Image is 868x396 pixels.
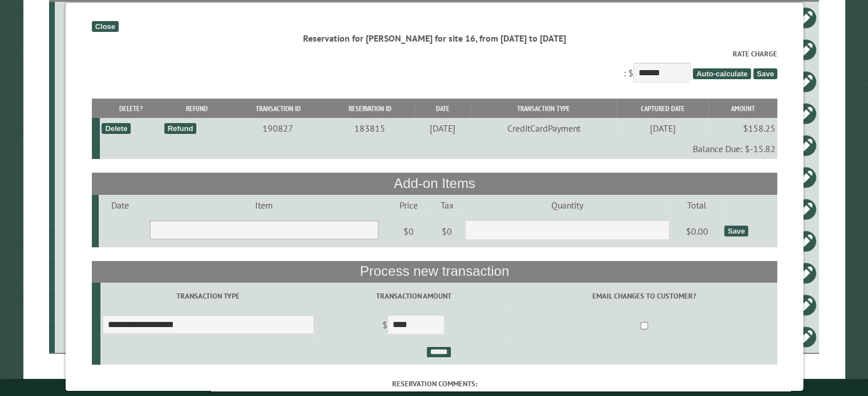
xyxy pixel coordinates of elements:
td: $0.00 [655,2,748,34]
th: Process new transaction [91,261,777,283]
div: : $ [91,48,777,85]
span: Save [753,68,777,79]
div: 510 [59,235,112,247]
td: [DATE] [616,118,708,138]
div: 506 [59,172,112,183]
td: CreditCardPayment [470,118,616,138]
div: Delete [101,123,130,134]
td: Total [671,195,722,215]
td: Item [140,195,386,215]
label: Email changes to customer? [512,291,775,301]
th: Reservation ID [325,99,414,119]
td: [DATE] [414,118,470,138]
label: Rate Charge [91,48,777,59]
div: 600 [59,108,112,119]
span: Auto-calculate [692,68,750,79]
th: Delete? [99,99,162,119]
td: $0.00 [671,215,722,247]
div: 501 [59,44,112,55]
label: Transaction Amount [317,291,509,301]
td: Quantity [463,195,671,215]
label: Transaction Type [102,291,314,301]
div: 19 [59,140,112,151]
label: Reservation comments: [91,378,777,389]
div: Reservation for [PERSON_NAME] for site 16, from [DATE] to [DATE] [91,32,777,44]
td: Date [98,195,140,215]
td: $0 [386,215,430,247]
div: Refund [164,123,196,134]
th: Refund [162,99,231,119]
td: $158.25 [708,118,777,138]
td: 40ft, 3 slides [280,2,425,34]
div: 500 [59,76,112,87]
td: [PERSON_NAME] [425,2,609,34]
div: 12 [59,203,112,215]
td: $0 [430,215,463,247]
div: 58 [59,12,112,23]
div: Close [91,21,118,32]
th: Amount [708,99,777,119]
td: 190827 [231,118,325,138]
td: $ [316,310,511,342]
td: Tax [430,195,463,215]
th: Captured Date [616,99,708,119]
td: Price [386,195,430,215]
div: Save [724,226,748,236]
div: 17 [59,299,112,311]
td: $685.75 [609,2,655,34]
th: Date [414,99,470,119]
td: Balance Due: $-15.82 [99,138,777,159]
th: Add-on Items [91,173,777,194]
div: 18 [59,331,112,342]
th: Transaction Type [470,99,616,119]
div: 16 [59,267,112,279]
td: 183815 [325,118,414,138]
th: Transaction ID [231,99,325,119]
